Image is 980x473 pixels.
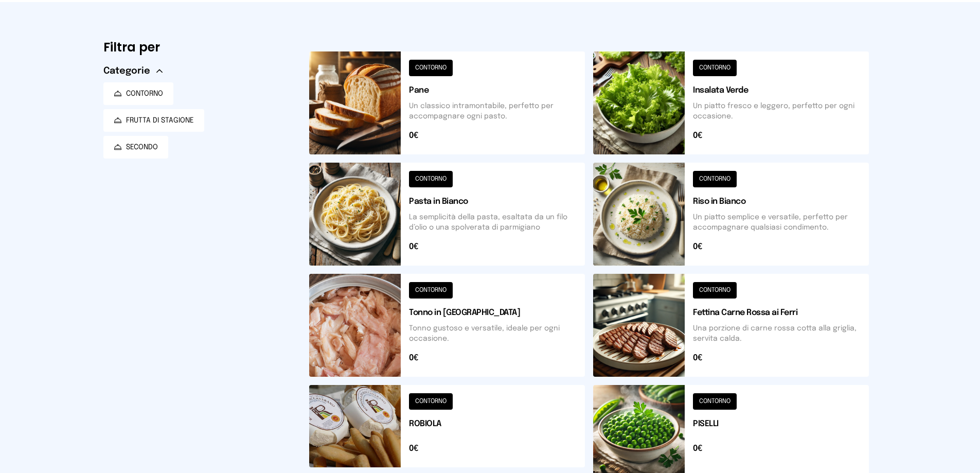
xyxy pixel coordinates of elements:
h6: Filtra per [103,39,293,56]
button: SECONDO [103,136,168,159]
span: SECONDO [126,142,158,152]
button: FRUTTA DI STAGIONE [103,109,204,132]
button: Categorie [103,64,163,78]
button: CONTORNO [103,82,173,105]
span: FRUTTA DI STAGIONE [126,115,194,126]
span: Categorie [103,64,150,78]
span: CONTORNO [126,89,163,99]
